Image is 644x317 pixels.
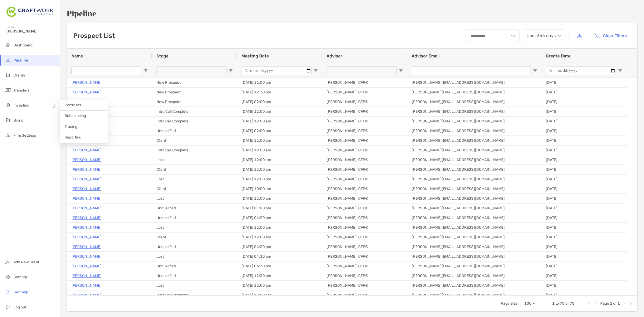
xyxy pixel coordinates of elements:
a: [PERSON_NAME] [71,234,101,241]
span: Name [71,53,83,59]
div: [DATE] 01:00 pm [237,203,322,213]
div: [DATE] [541,174,627,184]
span: Clients [13,73,25,78]
div: Client [152,136,237,145]
div: [DATE] [541,155,627,165]
div: [DATE] [541,88,627,97]
img: input icon [511,34,515,38]
div: [PERSON_NAME][EMAIL_ADDRESS][DOMAIN_NAME] [407,174,541,184]
div: [PERSON_NAME][EMAIL_ADDRESS][DOMAIN_NAME] [407,203,541,213]
input: Create Date Filter Input [546,66,616,75]
div: [PERSON_NAME][EMAIL_ADDRESS][DOMAIN_NAME] [407,126,541,136]
div: [PERSON_NAME][EMAIL_ADDRESS][DOMAIN_NAME] [407,97,541,107]
div: [PERSON_NAME][EMAIL_ADDRESS][DOMAIN_NAME] [407,184,541,194]
div: [PERSON_NAME][EMAIL_ADDRESS][DOMAIN_NAME] [407,165,541,174]
div: [DATE] 12:00 am [237,155,322,165]
a: [PERSON_NAME] [71,89,101,96]
input: Advisor Email Filter Input [412,66,531,75]
div: [DATE] 12:00 pm [237,174,322,184]
div: Lost [152,155,237,165]
img: pipeline icon [5,57,11,63]
p: [PERSON_NAME] [71,263,101,269]
div: [DATE] 12:00 pm [237,194,322,203]
a: [PERSON_NAME] [71,214,101,221]
span: Reporting [65,135,81,140]
div: [DATE] 12:00 am [237,136,322,145]
span: 1 [617,301,620,306]
span: Get Help [13,290,28,294]
p: [PERSON_NAME] [71,147,101,154]
div: [DATE] [541,116,627,126]
div: [PERSON_NAME][EMAIL_ADDRESS][DOMAIN_NAME] [407,261,541,271]
div: Page Size [522,297,539,310]
div: 100 [524,301,532,306]
span: Rebalancing [65,114,86,118]
div: Client [152,232,237,242]
img: transfers icon [5,87,11,93]
div: [DATE] [541,271,627,280]
div: [DATE] 12:00 am [237,145,322,155]
span: of [565,301,569,306]
div: Lost [152,223,237,232]
div: [PERSON_NAME][EMAIL_ADDRESS][DOMAIN_NAME] [407,223,541,232]
div: [DATE] 12:00 am [237,232,322,242]
div: [PERSON_NAME][EMAIL_ADDRESS][DOMAIN_NAME] [407,232,541,242]
div: [DATE] [541,232,627,242]
div: [DATE] 12:30 pm [237,88,322,97]
div: [PERSON_NAME], CFP® [322,232,407,242]
img: clients icon [5,72,11,78]
span: Advisor [327,53,342,59]
button: Open Filter Menu [229,68,233,73]
div: [DATE] [541,165,627,174]
div: Lost [152,281,237,290]
div: New Prospect [152,78,237,87]
p: [PERSON_NAME] [71,99,101,105]
div: [PERSON_NAME][EMAIL_ADDRESS][DOMAIN_NAME] [407,271,541,280]
p: [PERSON_NAME] [71,224,101,231]
span: to [555,301,559,306]
div: [PERSON_NAME][EMAIL_ADDRESS][DOMAIN_NAME] [407,213,541,223]
span: of [613,301,617,306]
p: [PERSON_NAME] [71,292,101,298]
div: [DATE] [541,107,627,116]
a: [PERSON_NAME] [71,185,101,192]
div: [DATE] [541,261,627,271]
span: Trading [65,124,77,129]
span: Transfers [13,88,30,93]
div: [PERSON_NAME], CFP® [322,165,407,174]
a: [PERSON_NAME] [71,205,101,212]
span: Stage [156,53,169,59]
input: Meeting Date Filter Input [241,66,312,75]
p: [PERSON_NAME] [71,166,101,173]
div: [DATE] 10:00 am [237,184,322,194]
div: [PERSON_NAME], CFP® [322,252,407,261]
div: [PERSON_NAME], CFP® [322,213,407,223]
span: Create Date [546,53,570,59]
div: [DATE] 04:30 pm [237,252,322,261]
div: Next Page [622,301,626,306]
span: Investing [13,103,29,108]
div: [PERSON_NAME], CFP® [322,107,407,116]
div: [PERSON_NAME], CFP® [322,174,407,184]
div: [DATE] 06:30 pm [237,261,322,271]
span: 1 [552,301,555,306]
div: [PERSON_NAME], CFP® [322,88,407,97]
div: [PERSON_NAME], CFP® [322,116,407,126]
img: Zoe Logo [6,2,53,21]
a: [PERSON_NAME] [71,156,101,163]
div: [DATE] 12:30 pm [237,271,322,280]
div: [PERSON_NAME][EMAIL_ADDRESS][DOMAIN_NAME] [407,290,541,300]
p: [PERSON_NAME] [71,253,101,260]
div: [PERSON_NAME], CFP® [322,223,407,232]
div: [DATE] 02:00 pm [237,126,322,136]
button: Clear Filters [590,30,631,42]
div: Intro Call Complete [152,107,237,116]
button: Open Filter Menu [314,68,318,73]
button: Open Filter Menu [144,68,148,73]
div: [PERSON_NAME], CFP® [322,194,407,203]
span: Meeting Date [241,53,269,59]
a: [PERSON_NAME] [71,243,101,250]
span: Log out [13,305,26,309]
div: [PERSON_NAME][EMAIL_ADDRESS][DOMAIN_NAME] [407,145,541,155]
